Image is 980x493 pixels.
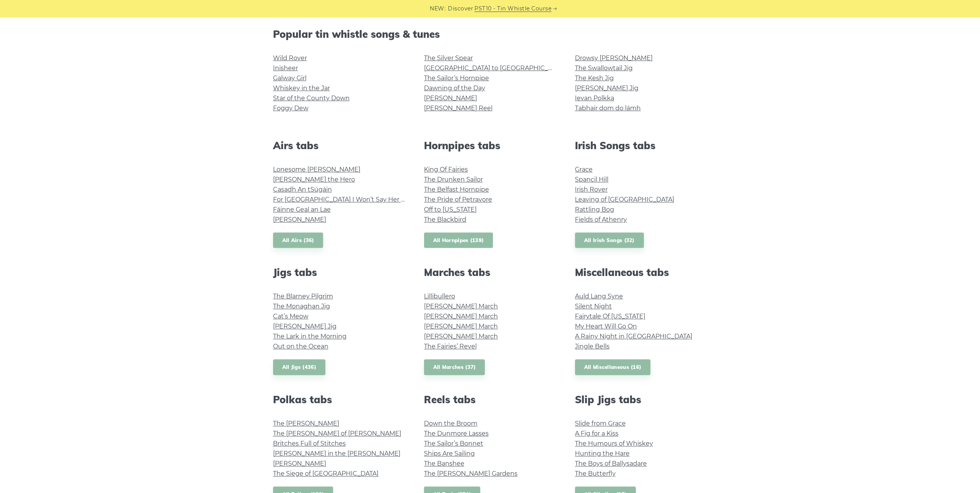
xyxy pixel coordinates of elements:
span: NEW: [430,4,446,13]
a: The Boys of Ballysadare [575,460,647,467]
a: Ievan Polkka [575,94,614,102]
a: The Siege of [GEOGRAPHIC_DATA] [273,470,379,477]
a: All Irish Songs (32) [575,232,644,248]
a: Casadh An tSúgáin [273,186,332,193]
a: The Sailor’s Bonnet [424,440,483,447]
a: Tabhair dom do lámh [575,104,641,112]
a: The [PERSON_NAME] [273,420,339,427]
a: The Pride of Petravore [424,196,492,203]
a: PST10 - Tin Whistle Course [474,4,551,13]
a: Leaving of [GEOGRAPHIC_DATA] [575,196,674,203]
a: Ships Are Sailing [424,450,475,457]
a: [PERSON_NAME] the Hero [273,176,355,183]
h2: Reels tabs [424,394,556,406]
a: [PERSON_NAME] Jig [273,323,337,330]
span: Discover [448,4,473,13]
a: Lillibullero [424,293,455,300]
a: The Blarney Pilgrim [273,293,333,300]
a: Grace [575,166,593,173]
a: Spancil Hill [575,176,608,183]
a: [GEOGRAPHIC_DATA] to [GEOGRAPHIC_DATA] [424,64,566,72]
a: The Monaghan Jig [273,303,330,310]
a: The Banshee [424,460,464,467]
a: The Dunmore Lasses [424,430,489,437]
h2: Irish Songs tabs [575,140,707,151]
a: Britches Full of Stitches [273,440,346,447]
a: The Butterfly [575,470,616,477]
a: [PERSON_NAME] Reel [424,104,493,112]
a: The Sailor’s Hornpipe [424,74,489,82]
a: Galway Girl [273,74,307,82]
a: The Belfast Hornpipe [424,186,489,193]
a: The Lark in the Morning [273,333,347,340]
a: All Jigs (436) [273,359,325,375]
a: All Marches (37) [424,359,485,375]
a: [PERSON_NAME] March [424,303,498,310]
a: The Fairies’ Revel [424,343,477,350]
a: For [GEOGRAPHIC_DATA] I Won’t Say Her Name [273,196,420,203]
a: [PERSON_NAME] [273,460,326,467]
a: Down the Broom [424,420,477,427]
a: Hunting the Hare [575,450,630,457]
a: Auld Lang Syne [575,293,623,300]
a: Lonesome [PERSON_NAME] [273,166,360,173]
h2: Polkas tabs [273,394,405,406]
a: Cat’s Meow [273,313,308,320]
a: Out on the Ocean [273,343,328,350]
h2: Popular tin whistle songs & tunes [273,28,707,40]
a: The Silver Spear [424,54,473,62]
a: The [PERSON_NAME] Gardens [424,470,518,477]
a: Silent Night [575,303,612,310]
h2: Marches tabs [424,266,556,278]
a: Rattling Bog [575,206,614,213]
a: Irish Rover [575,186,608,193]
a: A Fig for a Kiss [575,430,618,437]
a: [PERSON_NAME] March [424,313,498,320]
a: [PERSON_NAME] March [424,323,498,330]
a: The Humours of Whiskey [575,440,653,447]
a: Wild Rover [273,54,307,62]
a: Off to [US_STATE] [424,206,477,213]
a: Slide from Grace [575,420,626,427]
a: A Rainy Night in [GEOGRAPHIC_DATA] [575,333,692,340]
a: Drowsy [PERSON_NAME] [575,54,653,62]
a: Whiskey in the Jar [273,84,330,92]
a: [PERSON_NAME] March [424,333,498,340]
h2: Slip Jigs tabs [575,394,707,406]
h2: Miscellaneous tabs [575,266,707,278]
a: All Miscellaneous (16) [575,359,651,375]
h2: Hornpipes tabs [424,140,556,151]
a: [PERSON_NAME] [424,94,477,102]
a: The [PERSON_NAME] of [PERSON_NAME] [273,430,401,437]
a: The Blackbird [424,216,466,223]
a: Dawning of the Day [424,84,485,92]
a: Jingle Bells [575,343,610,350]
a: All Hornpipes (139) [424,232,493,248]
h2: Airs tabs [273,140,405,151]
a: King Of Fairies [424,166,468,173]
a: [PERSON_NAME] [273,216,326,223]
a: The Kesh Jig [575,74,614,82]
a: The Drunken Sailor [424,176,483,183]
a: Fields of Athenry [575,216,627,223]
a: Star of the County Down [273,94,350,102]
a: [PERSON_NAME] in the [PERSON_NAME] [273,450,400,457]
a: Foggy Dew [273,104,308,112]
a: Fairytale Of [US_STATE] [575,313,645,320]
a: Fáinne Geal an Lae [273,206,331,213]
a: Inisheer [273,64,298,72]
h2: Jigs tabs [273,266,405,278]
a: All Airs (36) [273,232,323,248]
a: My Heart Will Go On [575,323,637,330]
a: [PERSON_NAME] Jig [575,84,638,92]
a: The Swallowtail Jig [575,64,633,72]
